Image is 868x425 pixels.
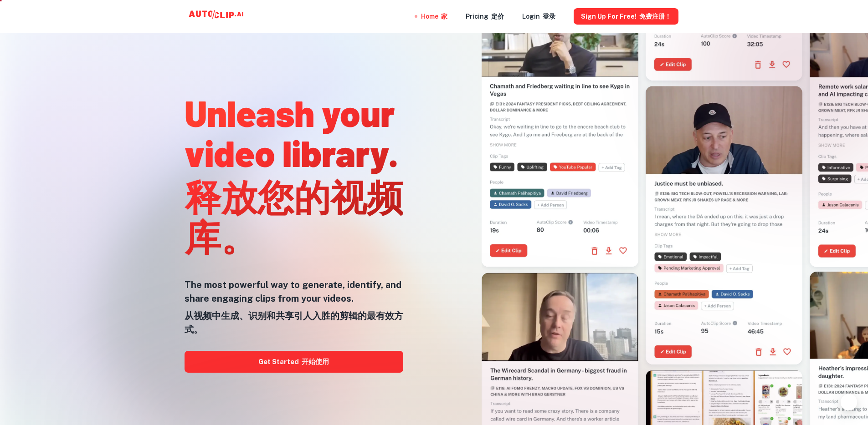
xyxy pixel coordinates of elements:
[185,278,403,340] h5: The most powerful way to generate, identify, and share engaging clips from your videos.
[491,13,504,20] font: 定价
[441,13,447,20] font: 家
[185,92,403,260] h1: Unleash your video library.
[185,310,403,335] font: 从视频中生成、识别和共享引人入胜的剪辑的最有效方式。
[543,13,555,20] font: 登录
[185,174,403,258] font: 释放您的视频库。
[574,8,678,25] button: Sign Up for free! 免费注册！
[639,13,671,20] font: 免费注册！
